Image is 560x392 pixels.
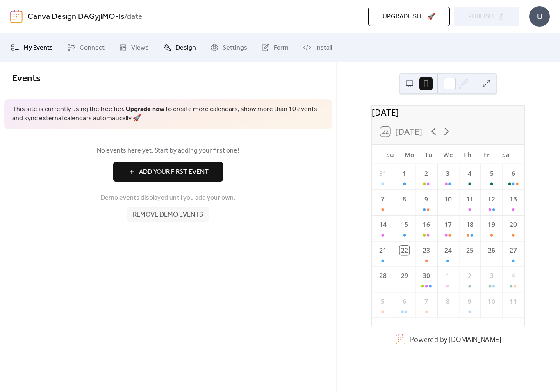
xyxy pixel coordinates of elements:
[444,169,453,178] div: 3
[382,12,435,22] span: Upgrade site 🚀
[400,169,409,178] div: 1
[465,246,475,255] div: 25
[124,9,127,25] b: /
[100,193,235,203] span: Demo events displayed until you add your own.
[372,106,524,119] div: [DATE]
[421,169,431,178] div: 2
[378,194,387,204] div: 7
[509,246,518,255] div: 27
[421,220,431,230] div: 16
[487,220,496,230] div: 19
[509,271,518,280] div: 4
[421,194,431,204] div: 9
[444,220,453,230] div: 17
[131,43,149,53] span: Views
[139,167,209,177] span: Add Your First Event
[444,194,453,204] div: 10
[157,36,202,59] a: Design
[113,36,155,59] a: Views
[410,335,501,344] div: Powered by
[126,103,164,116] a: Upgrade now
[465,194,475,204] div: 11
[421,271,431,280] div: 30
[400,271,409,280] div: 29
[378,169,387,178] div: 31
[421,246,431,255] div: 23
[487,194,496,204] div: 12
[368,7,450,26] button: Upgrade site 🚀
[400,194,409,204] div: 8
[487,246,496,255] div: 26
[255,36,295,59] a: Form
[421,297,431,306] div: 7
[444,246,453,255] div: 24
[113,162,223,182] button: Add Your First Event
[27,9,124,25] a: Canva Design DAGyjlMO-ls
[529,6,550,27] div: U
[449,335,501,344] a: [DOMAIN_NAME]
[465,169,475,178] div: 4
[378,246,387,255] div: 21
[274,43,289,53] span: Form
[465,220,475,230] div: 18
[204,36,253,59] a: Settings
[12,146,324,156] span: No events here yet. Start by adding your first one!
[223,43,247,53] span: Settings
[378,271,387,280] div: 28
[477,145,496,164] div: Fr
[487,271,496,280] div: 3
[509,194,518,204] div: 13
[297,36,338,59] a: Install
[400,145,419,164] div: Mo
[509,169,518,178] div: 6
[12,105,324,123] span: This site is currently using the free tier. to create more calendars, show more than 10 events an...
[439,145,458,164] div: We
[61,36,111,59] a: Connect
[378,297,387,306] div: 5
[80,43,105,53] span: Connect
[444,297,453,306] div: 8
[380,145,400,164] div: Su
[133,210,203,220] span: Remove demo events
[315,43,332,53] span: Install
[400,297,409,306] div: 6
[10,10,23,23] img: logo
[5,36,59,59] a: My Events
[509,220,518,230] div: 20
[127,9,143,25] b: date
[23,43,53,53] span: My Events
[487,169,496,178] div: 5
[487,297,496,306] div: 10
[465,297,475,306] div: 9
[444,271,453,280] div: 1
[496,145,516,164] div: Sa
[12,70,41,88] span: Events
[12,162,324,182] a: Add Your First Event
[378,220,387,230] div: 14
[400,220,409,230] div: 15
[175,43,196,53] span: Design
[400,246,409,255] div: 22
[127,207,209,222] button: Remove demo events
[458,145,477,164] div: Th
[465,271,475,280] div: 2
[419,145,439,164] div: Tu
[509,297,518,306] div: 11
